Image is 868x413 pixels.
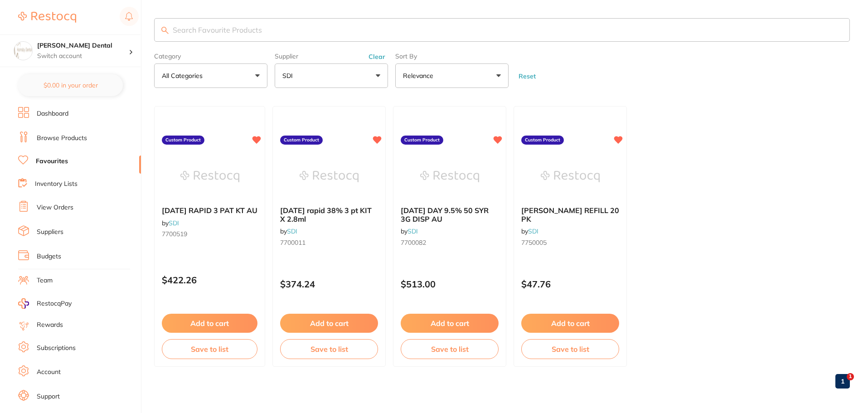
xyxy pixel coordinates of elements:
[282,71,296,80] p: SDI
[828,373,850,395] iframe: Intercom live chat
[847,373,854,380] span: 1
[528,227,538,235] a: SDI
[280,206,372,223] span: [DATE] rapid 38% 3 pt KIT X 2.8ml
[280,279,378,289] p: $374.24
[420,154,479,199] img: POLA DAY 9.5% 50 SYR 3G DISP AU
[280,227,297,235] span: by
[395,53,509,60] label: Sort By
[407,227,418,235] a: SDI
[521,206,619,223] b: EVA REFILL 20 PK
[401,339,499,359] button: Save to list
[280,238,305,247] span: 7700011
[275,63,388,88] button: SDI
[37,344,76,353] a: Subscriptions
[154,63,267,88] button: All Categories
[275,53,388,60] label: Supplier
[37,134,87,143] a: Browse Products
[541,154,600,199] img: EVA REFILL 20 PK
[835,372,850,390] a: 1
[401,227,418,235] span: by
[521,206,619,223] span: [PERSON_NAME] REFILL 20 PK
[154,18,850,42] input: Search Favourite Products
[521,227,538,235] span: by
[401,206,499,223] b: POLA DAY 9.5% 50 SYR 3G DISP AU
[366,53,388,61] button: Clear
[401,136,443,145] label: Custom Product
[37,52,129,61] p: Switch account
[521,136,564,145] label: Custom Product
[37,368,61,377] a: Account
[516,72,538,80] button: Reset
[401,206,489,223] span: [DATE] DAY 9.5% 50 SYR 3G DISP AU
[18,74,123,96] button: $0.00 in your order
[162,71,206,80] p: All Categories
[521,314,619,333] button: Add to cart
[280,314,378,333] button: Add to cart
[37,228,63,237] a: Suppliers
[287,227,297,235] a: SDI
[18,298,29,309] img: RestocqPay
[18,7,76,28] a: Restocq Logo
[280,136,323,145] label: Custom Product
[18,298,72,309] a: RestocqPay
[18,12,76,23] img: Restocq Logo
[154,53,267,60] label: Category
[37,109,68,118] a: Dashboard
[37,41,129,50] h4: Hornsby Dental
[401,279,499,289] p: $513.00
[521,339,619,359] button: Save to list
[37,299,72,308] span: RestocqPay
[401,238,426,247] span: 7700082
[162,219,179,227] span: by
[403,71,437,80] p: Relevance
[162,339,257,359] button: Save to list
[395,63,509,88] button: Relevance
[401,314,499,333] button: Add to cart
[162,275,257,285] p: $422.26
[280,206,378,223] b: Pola rapid 38% 3 pt KIT X 2.8ml
[280,339,378,359] button: Save to list
[162,230,187,238] span: 7700519
[37,203,73,212] a: View Orders
[37,392,60,401] a: Support
[521,238,547,247] span: 7750005
[14,42,32,60] img: Hornsby Dental
[162,136,204,145] label: Custom Product
[300,154,359,199] img: Pola rapid 38% 3 pt KIT X 2.8ml
[180,154,239,199] img: POLA RAPID 3 PAT KT AU
[521,279,619,289] p: $47.76
[35,180,78,189] a: Inventory Lists
[162,206,257,215] span: [DATE] RAPID 3 PAT KT AU
[37,321,63,330] a: Rewards
[162,206,257,214] b: POLA RAPID 3 PAT KT AU
[169,219,179,227] a: SDI
[37,276,53,285] a: Team
[36,157,68,166] a: Favourites
[162,314,257,333] button: Add to cart
[37,252,61,261] a: Budgets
